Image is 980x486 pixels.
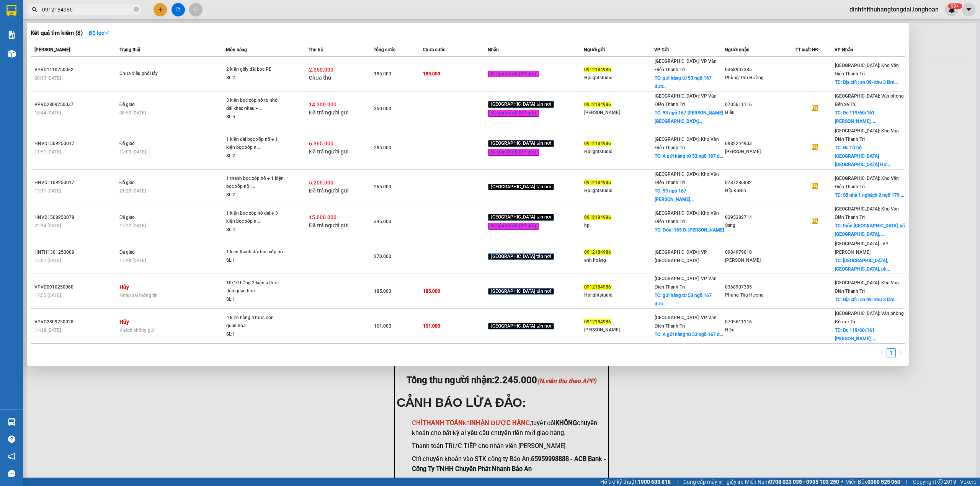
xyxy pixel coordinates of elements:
div: SL: 5 [226,113,284,121]
span: Đã trả người gửi [309,109,349,116]
span: 270.000 [374,254,391,259]
div: HNVD1508250078 [34,214,117,222]
strong: Hủy [119,319,129,325]
span: 15.000.000 [309,214,336,220]
div: [PERSON_NAME] [725,256,795,264]
span: down [104,30,109,36]
span: 0912184986 [584,180,611,185]
span: 0912184986 [584,284,611,290]
span: Thu hộ [309,47,323,52]
div: Hiếu [725,109,795,117]
span: left [880,350,884,355]
span: Người nhận [725,47,750,52]
span: 21:28 [DATE] [119,188,146,194]
span: 17:55 [DATE] [34,293,61,298]
span: TC: Đc 119/60/161 [PERSON_NAME], ... [835,110,876,124]
span: TC: thôn [GEOGRAPHIC_DATA], xã [GEOGRAPHIC_DATA], ... [835,223,905,237]
div: [PERSON_NAME] [584,109,654,117]
span: Đã giao [119,141,135,146]
div: 0395382714 [725,214,795,222]
span: [GEOGRAPHIC_DATA]: Kho Văn Điển Thanh Trì [655,137,719,150]
span: TC: 53 ngõ 167 [PERSON_NAME]... [655,188,694,202]
div: [PERSON_NAME] [725,148,795,156]
span: TC: A gửi hàng từ 53 ngõ 167 d... [655,153,723,159]
div: SL: 1 [226,295,284,304]
span: 17:28 [DATE] [119,258,146,263]
div: Hiếu [725,326,795,334]
span: 12:09 [DATE] [119,149,146,155]
div: anh hoàng [584,256,654,264]
span: [GEOGRAPHIC_DATA]: VP Văn Điển Thanh Trì [655,59,717,72]
span: 22:34 [DATE] [34,223,61,228]
div: 0705611116 [725,318,795,326]
div: Sang [725,222,795,230]
img: warehouse-icon [8,418,16,426]
span: Chưa cước [423,47,445,52]
span: [GEOGRAPHIC_DATA]: Văn phòng Bến xe Th... [835,93,904,107]
div: Phùng Thu Hường [725,74,795,82]
span: TC: A gửi hàng từ 53 ngõ 167 d... [655,332,723,337]
div: 1 kiện dài bọc xốp nổ + 1 kiện bọc xốp n... [226,135,284,152]
span: [GEOGRAPHIC_DATA]: Kho Văn Điển Thanh Trì [655,210,719,224]
span: 08:59 [DATE] [119,110,146,116]
span: 0912184986 [584,215,611,220]
span: [GEOGRAPHIC_DATA] tận nơi [488,140,554,147]
span: [GEOGRAPHIC_DATA] tận nơi [488,101,554,108]
span: [GEOGRAPHIC_DATA]: VP Văn Điển Thanh Trì [655,276,717,290]
div: SL: 4 [226,226,284,234]
span: TC: Đc 119/60/161 [PERSON_NAME], ... [835,328,876,341]
span: [GEOGRAPHIC_DATA]: VP Văn Điển Thanh Trì [655,315,717,329]
div: hp [584,222,654,230]
span: Món hàng [226,47,247,52]
span: 5.200.000 [309,179,333,186]
span: Đã trả người gửi [309,222,349,228]
span: 0912184986 [584,141,611,146]
div: HNTH1301250009 [34,248,117,256]
div: 10/10 hằng 2 kiện a thức đón quan hoa [226,279,284,295]
span: 2.050.000 [309,67,333,73]
span: [GEOGRAPHIC_DATA] tận nơi [488,184,554,191]
span: message [8,470,15,477]
div: Hplightstudio [584,148,654,156]
span: TC: Đc Từ hồ [GEOGRAPHIC_DATA] [GEOGRAPHIC_DATA] Hư... [835,145,890,167]
span: [GEOGRAPHIC_DATA]: Văn phòng Bến xe Th... [835,311,904,325]
span: [GEOGRAPHIC_DATA]: VP Văn Điển Thanh Trì [655,93,717,107]
div: SL: 1 [226,330,284,339]
span: TT xuất HĐ [795,47,819,52]
div: 3 kiện bọc xốp nổ to nhỏ dài khác nhau +... [226,96,284,113]
img: solution-icon [8,31,16,39]
span: 0912184986 [584,102,611,107]
span: Nhãn [488,47,499,52]
li: Previous Page [877,348,887,357]
div: 1 kiện bọc xốp nổ dài + 3 kiện bọc xốp n... [226,209,284,226]
span: 13:11 [DATE] [34,188,61,194]
span: [GEOGRAPHIC_DATA] tận nơi [488,323,554,330]
span: Đã gọi khách (VP gửi) [488,149,539,156]
div: HNVD1509250017 [34,140,117,148]
div: 0705611116 [725,101,795,109]
span: TC: gửi hàng từ 53 ngõ 167 dươ... [655,293,712,307]
span: close-circle [134,7,139,11]
span: Đã gọi khách (VP gửi) [488,71,539,78]
span: TC: Số nhà 1 nghách 2 ngõ 179 ... [835,192,904,198]
a: 1 [887,349,895,357]
li: 1 [887,348,896,357]
input: Tìm tên, số ĐT hoặc mã đơn [42,5,132,14]
div: Phùng Thu Hường [725,291,795,299]
span: close-circle [134,6,139,13]
div: SL: 2 [226,191,284,199]
span: Khách không gửi [119,328,155,333]
span: [GEOGRAPHIC_DATA]: Kho Văn Điển Thanh Trì [835,176,899,189]
span: 0912184986 [584,250,611,255]
div: Hplightstudio [584,291,654,299]
span: [GEOGRAPHIC_DATA]: Kho Văn Điển Thanh Trì [655,171,719,185]
strong: Bộ lọc [89,30,109,36]
span: 14.300.000 [309,101,336,108]
span: 15:22 [DATE] [119,223,146,228]
div: VPVD1110250062 [34,66,117,74]
span: [GEOGRAPHIC_DATA]: VP [GEOGRAPHIC_DATA] [655,250,707,263]
button: right [896,348,905,357]
span: Đã giao [119,215,135,220]
span: Chưa thu [309,75,331,81]
span: 101.000 [423,323,440,329]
